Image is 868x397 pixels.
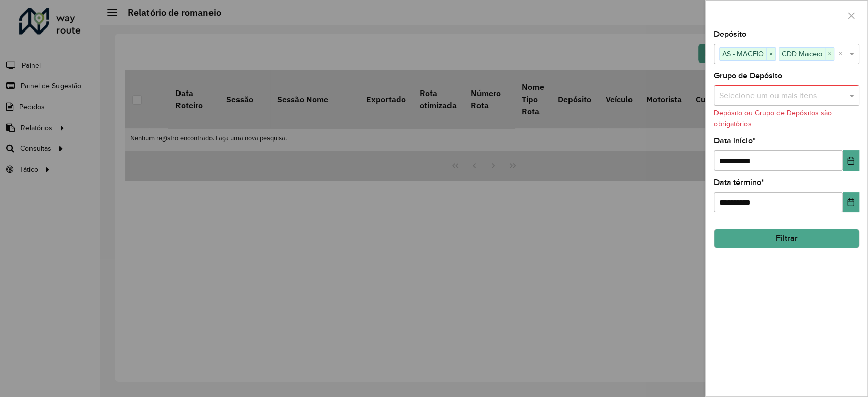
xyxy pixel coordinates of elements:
[714,70,782,82] label: Grupo de Depósito
[843,192,859,212] button: Choose Date
[838,48,847,60] span: Clear all
[843,150,859,171] button: Choose Date
[714,176,764,189] label: Data término
[714,109,832,128] formly-validation-message: Depósito ou Grupo de Depósitos são obrigatórios
[825,48,834,60] span: ×
[714,135,756,147] label: Data início
[714,28,746,40] label: Depósito
[766,48,775,60] span: ×
[720,48,766,60] span: AS - MACEIO
[779,48,825,60] span: CDD Maceio
[714,229,859,248] button: Filtrar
